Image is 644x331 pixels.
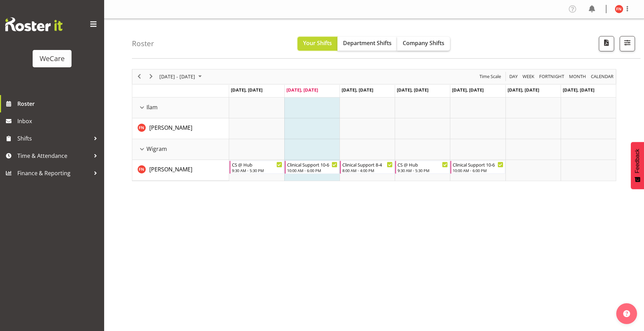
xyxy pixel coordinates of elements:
[147,145,167,153] span: Wigram
[17,99,101,109] span: Roster
[450,161,505,174] div: Firdous Naqvi"s event - Clinical Support 10-6 Begin From Friday, August 15, 2025 at 10:00:00 AM G...
[479,72,502,81] span: Time Scale
[286,87,318,93] span: [DATE], [DATE]
[397,37,450,51] button: Company Shifts
[395,161,450,174] div: Firdous Naqvi"s event - CS @ Hub Begin From Thursday, August 14, 2025 at 9:30:00 AM GMT+12:00 End...
[132,160,229,181] td: Firdous Naqvi resource
[158,72,205,81] button: August 2025
[615,5,623,13] img: firdous-naqvi10854.jpg
[287,168,337,173] div: 10:00 AM - 6:00 PM
[509,72,518,81] span: Day
[231,87,262,93] span: [DATE], [DATE]
[342,161,393,168] div: Clinical Support 8-4
[634,149,641,173] span: Feedback
[132,118,229,139] td: Firdous Naqvi resource
[17,168,90,178] span: Finance & Reporting
[342,87,373,93] span: [DATE], [DATE]
[620,36,635,51] button: Filter Shifts
[147,103,158,111] span: Ilam
[157,69,206,84] div: August 11 - 17, 2025
[285,161,339,174] div: Firdous Naqvi"s event - Clinical Support 10-6 Begin From Tuesday, August 12, 2025 at 10:00:00 AM ...
[287,161,337,168] div: Clinical Support 10-6
[398,161,448,168] div: CS @ Hub
[17,151,90,161] span: Time & Attendance
[135,72,144,81] button: Previous
[232,168,282,173] div: 9:30 AM - 5:30 PM
[568,72,587,81] button: Timeline Month
[337,37,397,51] button: Department Shifts
[145,69,157,84] div: next period
[590,72,614,81] span: calendar
[149,165,192,173] span: [PERSON_NAME]
[303,39,332,47] span: Your Shifts
[342,168,393,173] div: 8:00 AM - 4:00 PM
[453,161,503,168] div: Clinical Support 10-6
[132,97,229,118] td: Ilam resource
[398,168,448,173] div: 9:30 AM - 5:30 PM
[599,36,614,51] button: Download a PDF of the roster according to the set date range.
[5,17,62,31] img: Rosterit website logo
[452,87,484,93] span: [DATE], [DATE]
[521,72,536,81] button: Timeline Week
[568,72,587,81] span: Month
[343,39,392,47] span: Department Shifts
[403,39,444,47] span: Company Shifts
[229,97,616,181] table: Timeline Week of August 12, 2025
[453,168,503,173] div: 10:00 AM - 6:00 PM
[508,87,539,93] span: [DATE], [DATE]
[563,87,594,93] span: [DATE], [DATE]
[17,133,90,144] span: Shifts
[631,142,644,189] button: Feedback - Show survey
[159,72,196,81] span: [DATE] - [DATE]
[17,116,101,126] span: Inbox
[229,161,284,174] div: Firdous Naqvi"s event - CS @ Hub Begin From Monday, August 11, 2025 at 9:30:00 AM GMT+12:00 Ends ...
[149,124,192,132] a: [PERSON_NAME]
[478,72,502,81] button: Time Scale
[133,69,145,84] div: previous period
[590,72,615,81] button: Month
[623,310,630,317] img: help-xxl-2.png
[538,72,566,81] button: Fortnight
[232,161,282,168] div: CS @ Hub
[508,72,519,81] button: Timeline Day
[149,165,192,173] a: [PERSON_NAME]
[40,53,65,64] div: WeCare
[149,124,192,131] span: [PERSON_NAME]
[132,69,616,181] div: Timeline Week of August 12, 2025
[147,72,156,81] button: Next
[522,72,535,81] span: Week
[340,161,394,174] div: Firdous Naqvi"s event - Clinical Support 8-4 Begin From Wednesday, August 13, 2025 at 8:00:00 AM ...
[397,87,428,93] span: [DATE], [DATE]
[132,40,154,48] h4: Roster
[538,72,565,81] span: Fortnight
[132,139,229,160] td: Wigram resource
[298,37,337,51] button: Your Shifts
